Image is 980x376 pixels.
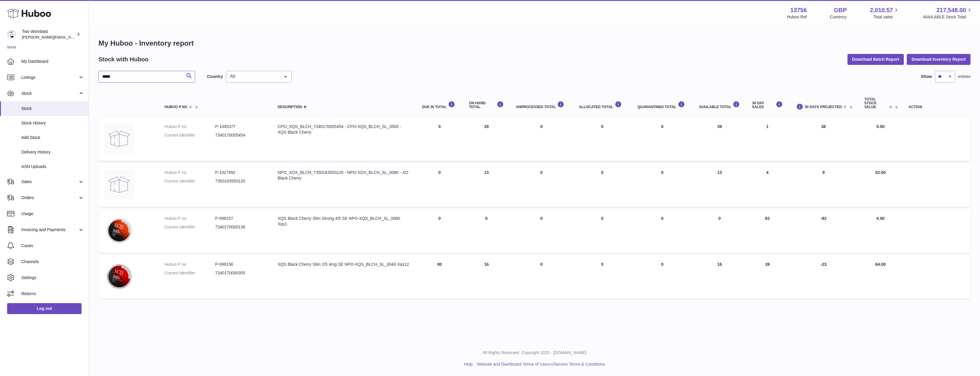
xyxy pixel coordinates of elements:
td: 0 [416,118,463,161]
td: 80 [416,256,463,299]
span: Description [278,105,302,109]
span: 217,548.00 [936,6,966,14]
span: 0.00 [877,124,885,129]
dt: Current identifier [165,132,215,138]
span: Total stock value [864,97,887,109]
dt: Huboo P no [165,262,215,267]
dd: 7340170005454 [215,132,266,138]
div: CPO_XQS_BLCH_7340170005454 - CPO-XQS_BLCH_SL_0500 - XQS Black Cherry [278,124,410,135]
span: 0 [661,124,664,129]
span: Stock History [21,120,84,126]
td: 0 [510,210,573,253]
span: entries [958,74,971,79]
div: Two Wombats [22,29,75,40]
span: Delivery History [21,149,84,155]
td: 13 [463,164,510,207]
td: 0 [573,164,631,207]
span: AVAILABLE Stock Total [923,14,973,20]
span: 0 [661,216,664,221]
div: AVAILABLE Total [699,101,740,109]
span: Huboo P no [165,105,187,109]
div: ALLOCATED Total [579,101,625,109]
span: Stock [21,91,78,96]
dd: 7350163550120 [215,178,266,184]
td: -23 [789,256,858,299]
span: Invoicing and Payments [21,227,78,233]
span: All [229,73,280,79]
div: QUARANTINED Total [638,101,687,109]
li: and [475,361,605,367]
a: 217,548.00 AVAILABLE Stock Total [923,6,973,20]
span: [PERSON_NAME][EMAIL_ADDRESS][DOMAIN_NAME] [22,35,119,39]
span: Returns [21,291,84,297]
img: product image [104,216,134,245]
dt: Huboo P no [165,124,215,129]
dd: P-1045377 [215,124,266,129]
div: UNPROCESSED Total [516,101,567,109]
td: 0 [573,210,631,253]
img: product image [104,262,134,291]
dt: Current identifier [165,178,215,184]
td: 1 [746,118,788,161]
td: 39 [463,118,510,161]
dd: P-1027992 [215,170,266,175]
span: Total sales [873,14,900,20]
a: Service Terms & Conditions [554,362,605,367]
span: Orders [21,195,78,201]
td: 16 [463,256,510,299]
div: Action [909,105,965,109]
div: XQS Black Cherry Slim Strong 4/5 SE NPO-XQS_BLCH_SL_0080 Xqs1 [278,216,410,227]
p: All Rights Reserved. Copyright 2025 - [DOMAIN_NAME] [94,350,975,356]
dd: P-996156 [215,262,266,267]
dt: Huboo P no [165,170,215,175]
strong: GBP [834,6,847,14]
td: 0 [416,164,463,207]
div: Huboo Ref [787,14,807,20]
td: 0 [510,118,573,161]
td: 0 [416,210,463,253]
td: -83 [789,210,858,253]
img: product image [104,170,134,199]
dt: Huboo P no [165,216,215,221]
td: 39 [693,118,746,161]
td: 0 [510,164,573,207]
span: Sales [21,179,78,185]
span: 30 DAYS PROJECTED [805,105,842,109]
td: 0 [463,210,510,253]
button: Download Inventory Report [907,54,971,65]
a: Help [464,362,473,367]
span: Usage [21,211,84,217]
span: Cases [21,243,84,249]
td: 39 [746,256,788,299]
div: DUE IN TOTAL [422,101,457,109]
div: ON HAND Total [469,101,504,109]
td: 13 [693,164,746,207]
dd: 7340170000138 [215,224,266,230]
td: 9 [789,164,858,207]
div: Currency [830,14,847,20]
span: Add Stock [21,135,84,140]
td: 0 [573,256,631,299]
td: 16 [693,256,746,299]
td: 0 [693,210,746,253]
div: 30 DAY SALES [752,101,783,109]
span: 64.00 [875,262,886,267]
label: Country [207,74,223,79]
td: 0 [573,118,631,161]
h2: Stock with Huboo [98,55,149,63]
span: Listings [21,75,78,80]
a: Log out [7,303,82,314]
td: 38 [789,118,858,161]
span: Settings [21,275,84,281]
span: 0 [661,262,664,267]
span: 2,010.57 [870,6,893,14]
dt: Current identifier [165,270,215,276]
strong: 13756 [790,6,807,14]
span: 52.00 [875,170,886,175]
td: 0 [510,256,573,299]
img: product image [104,124,134,153]
button: Download Batch Report [847,54,904,65]
span: Channels [21,259,84,265]
dt: Current identifier [165,224,215,230]
span: 0.00 [877,216,885,221]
